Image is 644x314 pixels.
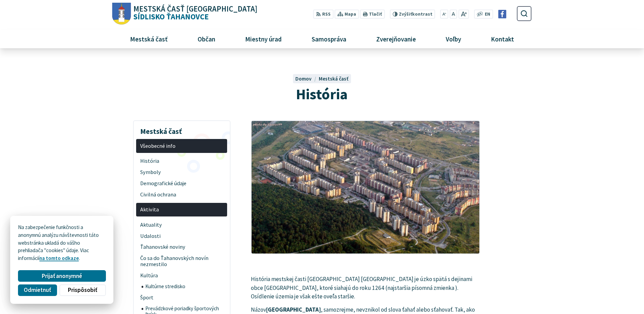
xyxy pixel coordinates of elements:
[24,286,51,294] span: Odmietnuť
[335,10,359,19] a: Mapa
[127,30,170,48] span: Mestská časť
[142,281,227,292] a: Kultúrne stredisko
[140,270,223,281] span: Kultúra
[136,139,227,153] a: Všeobecné info
[479,30,527,48] a: Kontakt
[136,230,227,242] a: Udalosti
[18,284,57,296] button: Odmietnuť
[185,30,227,48] a: Občan
[485,11,490,18] span: EN
[440,10,448,19] button: Zmenšiť veľkosť písma
[117,30,180,48] a: Mestská časť
[322,11,331,18] span: RSS
[360,10,385,19] button: Tlačiť
[369,12,382,17] span: Tlačiť
[136,292,227,303] a: Šport
[299,30,359,48] a: Samospráva
[313,10,333,19] a: RSS
[443,30,464,48] span: Voľby
[458,10,469,19] button: Zväčšiť veľkosť písma
[136,270,227,281] a: Kultúra
[140,155,223,167] span: História
[233,30,294,48] a: Miestny úrad
[140,292,223,303] span: Šport
[295,75,312,82] span: Domov
[266,306,321,313] strong: [GEOGRAPHIC_DATA]
[140,242,223,253] span: Ťahanovské noviny
[136,219,227,230] a: Aktuality
[390,10,435,19] button: Zvýšiťkontrast
[498,10,507,18] img: Prejsť na Facebook stránku
[140,178,223,189] span: Demografické údaje
[140,140,223,152] span: Všeobecné info
[140,219,223,230] span: Aktuality
[112,3,131,25] img: Prejsť na domovskú stránku
[296,85,348,103] span: História
[140,230,223,242] span: Udalosti
[140,189,223,200] span: Civilná ochrana
[489,30,517,48] span: Kontakt
[364,30,428,48] a: Zverejňovanie
[18,224,106,262] p: Na zabezpečenie funkčnosti a anonymnú analýzu návštevnosti táto webstránka ukladá do vášho prehli...
[136,189,227,200] a: Civilná ochrana
[434,30,474,48] a: Voľby
[140,204,223,215] span: Aktivita
[399,11,412,17] span: Zvýšiť
[373,30,418,48] span: Zverejňovanie
[483,11,492,18] a: EN
[319,75,349,82] a: Mestská časť
[133,5,257,13] span: Mestská časť [GEOGRAPHIC_DATA]
[345,11,356,18] span: Mapa
[449,10,457,19] button: Nastaviť pôvodnú veľkosť písma
[136,122,227,137] h3: Mestská časť
[136,253,227,270] a: Čo sa do Ťahanovských novín nezmestilo
[295,75,318,82] a: Domov
[242,30,284,48] span: Miestny úrad
[140,167,223,178] span: Symboly
[136,167,227,178] a: Symboly
[68,286,97,294] span: Prispôsobiť
[131,5,258,21] span: Sídlisko Ťahanovce
[399,12,433,17] span: kontrast
[309,30,349,48] span: Samospráva
[145,281,223,292] span: Kultúrne stredisko
[195,30,218,48] span: Občan
[112,3,257,25] a: Logo Sídlisko Ťahanovce, prejsť na domovskú stránku.
[42,273,82,280] span: Prijať anonymné
[136,242,227,253] a: Ťahanovské noviny
[39,255,79,261] a: na tomto odkaze
[59,284,106,296] button: Prispôsobiť
[251,275,480,301] p: História mestskej časti [GEOGRAPHIC_DATA] [GEOGRAPHIC_DATA] je úzko spätá s dejinami obce [GEOGRA...
[136,203,227,217] a: Aktivita
[136,178,227,189] a: Demografické údaje
[18,270,106,282] button: Prijať anonymné
[136,155,227,167] a: História
[140,253,223,270] span: Čo sa do Ťahanovských novín nezmestilo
